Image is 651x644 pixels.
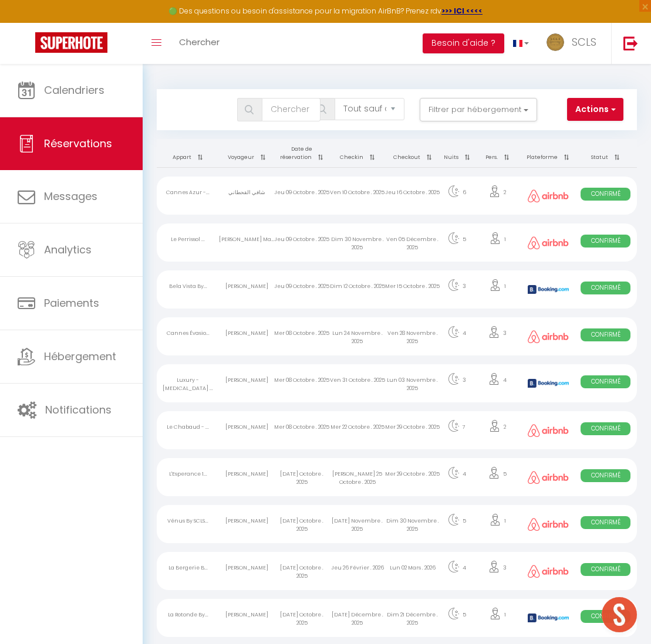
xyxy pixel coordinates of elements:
button: Besoin d'aide ? [423,33,504,53]
th: Sort by people [474,139,522,168]
th: Sort by status [575,139,637,168]
button: Actions [567,98,623,121]
img: ... [547,33,564,51]
img: logout [623,36,638,50]
th: Sort by booking date [274,139,329,168]
span: Hébergement [44,349,116,364]
button: Filtrer par hébergement [420,98,537,121]
img: Super Booking [35,32,107,53]
th: Sort by nights [440,139,474,168]
th: Sort by rentals [157,139,219,168]
div: Ouvrir le chat [602,597,637,632]
a: ... SCLS [538,23,611,64]
span: Notifications [45,402,112,417]
th: Sort by checkout [385,139,440,168]
span: Paiements [44,296,99,310]
th: Sort by checkin [329,139,384,168]
span: Messages [44,189,97,204]
a: >>> ICI <<<< [441,6,483,16]
span: Chercher [179,36,220,48]
th: Sort by channel [522,139,575,168]
span: Réservations [44,136,112,151]
span: SCLS [572,35,596,49]
span: Calendriers [44,83,104,97]
span: Analytics [44,242,92,257]
input: Chercher [262,98,321,121]
a: Chercher [170,23,228,64]
th: Sort by guest [219,139,274,168]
